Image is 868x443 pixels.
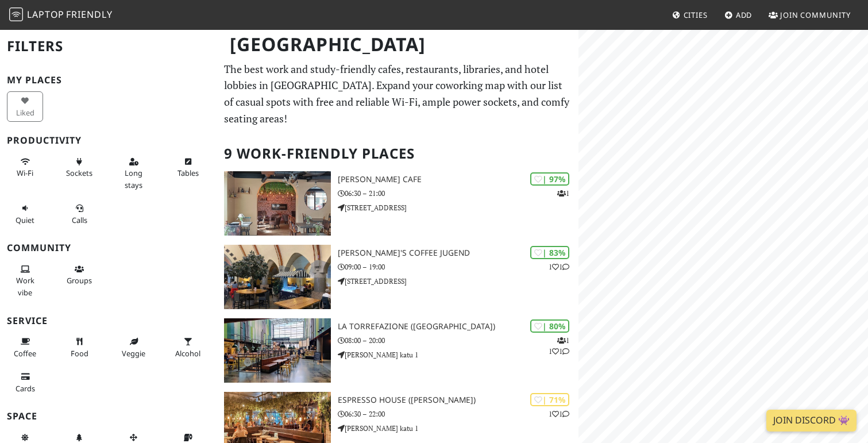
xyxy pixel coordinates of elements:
span: Join Community [780,10,851,20]
a: Add [720,5,757,25]
button: Groups [61,260,97,290]
span: Coffee [14,348,36,359]
div: | 97% [530,172,569,186]
a: La Torrefazione (Kamppi) | 80% 111 La Torrefazione ([GEOGRAPHIC_DATA]) 08:00 – 20:00 [PERSON_NAME... [217,318,579,383]
h1: [GEOGRAPHIC_DATA] [221,29,577,60]
h3: Space [7,411,210,422]
span: Quiet [16,215,34,225]
img: LaptopFriendly [9,7,23,21]
img: La Torrefazione (Kamppi) [224,318,331,383]
span: Stable Wi-Fi [17,168,33,178]
p: [STREET_ADDRESS] [338,202,579,213]
span: Friendly [66,8,112,21]
h3: La Torrefazione ([GEOGRAPHIC_DATA]) [338,322,579,332]
h3: Community [7,242,210,253]
div: | 71% [530,393,569,406]
a: LaptopFriendly LaptopFriendly [9,5,113,25]
button: Wi-Fi [7,152,43,183]
h3: Espresso House ([PERSON_NAME]) [338,395,579,405]
p: 1 1 1 [549,335,569,357]
button: Alcohol [169,332,206,363]
p: 09:00 – 19:00 [338,261,579,272]
h2: 9 Work-Friendly Places [224,136,572,171]
button: Work vibe [7,260,43,302]
div: | 83% [530,246,569,259]
button: Food [61,332,97,363]
p: 06:30 – 22:00 [338,409,579,419]
img: Robert's Coffee Jugend [224,245,331,309]
button: Coffee [7,332,43,363]
button: Calls [61,199,97,229]
p: 1 1 [549,261,569,272]
p: [PERSON_NAME] katu 1 [338,423,579,434]
button: Long stays [115,152,152,194]
button: Cards [7,367,43,398]
a: Robert's Coffee Jugend | 83% 11 [PERSON_NAME]'s Coffee Jugend 09:00 – 19:00 [STREET_ADDRESS] [217,245,579,309]
span: People working [16,275,34,297]
h2: Filters [7,29,210,64]
span: Video/audio calls [72,215,87,225]
a: Join Discord 👾 [766,410,857,432]
p: 06:30 – 21:00 [338,188,579,199]
button: Veggie [115,332,152,363]
p: 1 [557,188,569,199]
span: Long stays [125,168,142,190]
a: Join Community [764,5,855,25]
span: Food [71,348,88,359]
span: Veggie [122,348,145,359]
span: Alcohol [175,348,200,359]
a: Cities [668,5,712,25]
span: Work-friendly tables [178,168,199,178]
span: Laptop [27,8,64,21]
span: Cities [684,10,708,20]
p: [PERSON_NAME] katu 1 [338,349,579,360]
button: Tables [169,152,206,183]
h3: Productivity [7,135,210,146]
span: Add [736,10,753,20]
h3: [PERSON_NAME] Cafe [338,175,579,184]
p: [STREET_ADDRESS] [338,276,579,287]
span: Power sockets [66,168,92,178]
h3: [PERSON_NAME]'s Coffee Jugend [338,248,579,258]
span: Group tables [67,275,92,286]
button: Quiet [7,199,43,229]
p: 1 1 [549,409,569,419]
h3: Service [7,315,210,326]
div: | 80% [530,319,569,333]
h3: My Places [7,75,210,86]
p: The best work and study-friendly cafes, restaurants, libraries, and hotel lobbies in [GEOGRAPHIC_... [224,61,572,127]
span: Credit cards [16,383,35,394]
p: 08:00 – 20:00 [338,335,579,346]
img: Ziara's Cafe [224,171,331,236]
button: Sockets [61,152,97,183]
a: Ziara's Cafe | 97% 1 [PERSON_NAME] Cafe 06:30 – 21:00 [STREET_ADDRESS] [217,171,579,236]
